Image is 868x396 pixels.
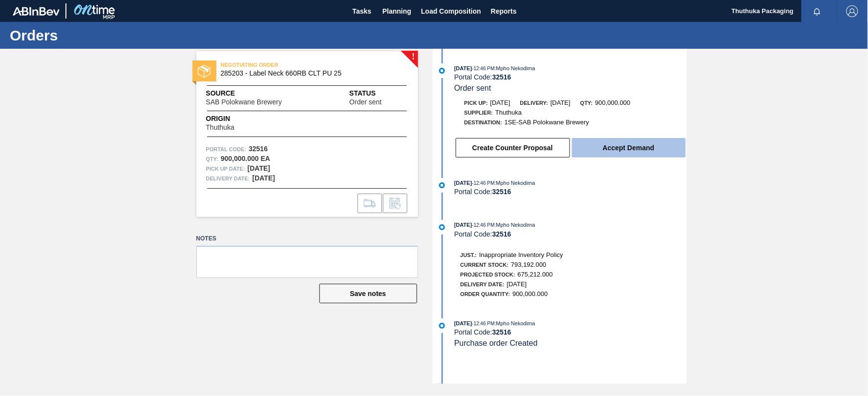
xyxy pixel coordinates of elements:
[13,7,60,16] img: TNhmsLtSVTkK8tSr43FrP2fwEKptu5GPRR3wAAAABJRU5ErkJggg==
[249,145,268,153] strong: 32516
[492,73,511,81] strong: 32516
[248,164,270,172] strong: [DATE]
[221,60,358,70] span: NEGOTIATING ORDER
[454,328,686,336] div: Portal Code:
[454,230,686,238] div: Portal Code:
[495,109,522,116] span: Thuthuka
[520,100,548,106] span: Delivery:
[454,180,472,186] span: [DATE]
[454,65,472,71] span: [DATE]
[461,252,477,258] span: Just.:
[595,99,631,106] span: 900,000.000
[206,88,312,99] span: Source
[495,180,535,186] span: : Mpho Nekodima
[221,155,270,162] strong: 900,000.000 EA
[439,182,445,188] img: atual
[454,84,491,92] span: Order sent
[461,291,510,297] span: Order Quantity:
[479,251,563,258] span: Inappropriate Inventory Policy
[511,261,546,268] span: 793,192.000
[382,5,411,17] span: Planning
[505,119,589,126] span: 1SE-SAB Polokwane Brewery
[472,222,495,228] span: - 12:46 PM
[492,328,511,336] strong: 32516
[221,70,398,77] span: 285203 - Label Neck 660RB CLT PU 25
[472,66,495,71] span: - 12:46 PM
[572,138,686,158] button: Accept Demand
[491,5,517,17] span: Reports
[421,5,481,17] span: Load Composition
[495,65,535,71] span: : Mpho Nekodima
[319,284,417,303] button: Save notes
[465,100,488,106] span: Pick up:
[490,99,510,106] span: [DATE]
[198,65,211,78] img: status
[802,4,833,18] button: Notifications
[454,320,472,326] span: [DATE]
[461,262,509,268] span: Current Stock:
[454,73,686,81] div: Portal Code:
[492,230,511,238] strong: 32516
[358,194,382,213] div: Go to Load Composition
[495,222,535,228] span: : Mpho Nekodima
[206,174,250,183] span: Delivery Date:
[492,188,511,196] strong: 32516
[206,124,234,131] span: Thuthuka
[206,154,218,164] span: Qty :
[472,321,495,326] span: - 12:46 PM
[349,88,408,99] span: Status
[461,272,515,277] span: Projected Stock:
[580,100,593,106] span: Qty:
[10,30,183,41] h1: Orders
[454,188,686,196] div: Portal Code:
[351,5,373,17] span: Tasks
[507,280,527,288] span: [DATE]
[383,194,407,213] div: Inform order change
[206,144,247,154] span: Portal Code:
[454,339,538,347] span: Purchase order Created
[461,281,505,287] span: Delivery Date:
[495,320,535,326] span: : Mpho Nekodima
[518,271,553,278] span: 675,212.000
[439,323,445,329] img: atual
[439,224,445,230] img: atual
[196,232,418,246] label: Notes
[206,99,282,106] span: SAB Polokwane Brewery
[550,99,571,106] span: [DATE]
[512,290,548,297] span: 900,000.000
[439,68,445,74] img: atual
[206,164,245,174] span: Pick up Date:
[349,99,381,106] span: Order sent
[465,110,493,116] span: Supplier:
[472,180,495,186] span: - 12:46 PM
[847,5,858,17] img: Logout
[465,119,502,125] span: Destination:
[454,222,472,228] span: [DATE]
[206,114,259,124] span: Origin
[456,138,570,158] button: Create Counter Proposal
[253,174,275,182] strong: [DATE]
